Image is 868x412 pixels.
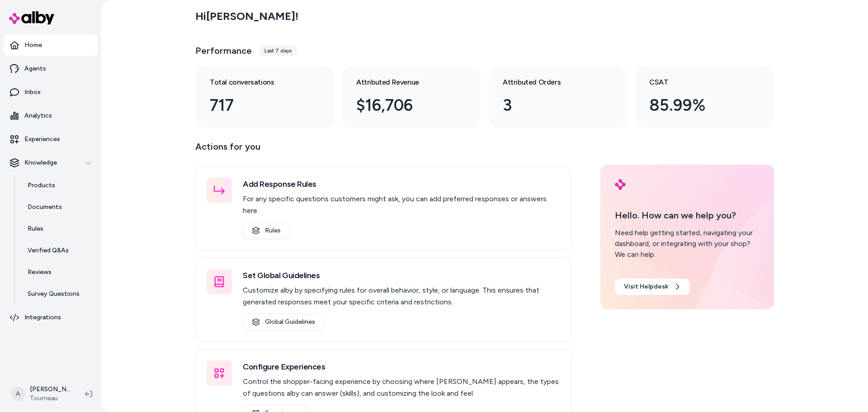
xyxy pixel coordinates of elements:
[19,240,98,261] a: Verified Q&As
[28,268,52,277] p: Reviews
[259,45,297,56] div: Last 7 days
[210,77,306,88] h3: Total conversations
[19,196,98,218] a: Documents
[635,66,774,128] a: CSAT 85.99%
[4,128,98,150] a: Experiences
[30,394,71,403] span: Tourneau
[24,64,46,73] p: Agents
[24,88,41,97] p: Inbox
[30,385,71,394] p: [PERSON_NAME]
[195,9,298,23] h2: Hi [PERSON_NAME] !
[28,224,43,233] p: Rules
[195,44,252,57] h3: Performance
[488,66,627,128] a: Attributed Orders 3
[615,279,690,295] a: Visit Helpdesk
[4,152,98,174] button: Knowledge
[342,66,481,128] a: Attributed Revenue $16,706
[243,222,290,239] a: Rules
[195,139,571,161] p: Actions for you
[210,93,306,118] div: 717
[28,289,80,298] p: Survey Questions
[243,269,560,282] h3: Set Global Guidelines
[615,179,626,190] img: alby Logo
[243,376,560,399] p: Control the shopper-facing experience by choosing where [PERSON_NAME] appears, the types of quest...
[243,313,325,331] a: Global Guidelines
[5,379,78,408] button: A[PERSON_NAME]Tourneau
[243,178,560,190] h3: Add Response Rules
[356,93,452,118] div: $16,706
[243,360,560,373] h3: Configure Experiences
[19,218,98,240] a: Rules
[4,34,98,56] a: Home
[24,41,42,50] p: Home
[4,307,98,328] a: Integrations
[24,135,60,144] p: Experiences
[24,313,61,322] p: Integrations
[24,111,52,120] p: Analytics
[4,105,98,127] a: Analytics
[28,246,69,255] p: Verified Q&As
[4,58,98,80] a: Agents
[195,66,335,128] a: Total conversations 717
[28,203,62,212] p: Documents
[28,181,55,190] p: Products
[11,387,25,401] span: A
[503,77,599,88] h3: Attributed Orders
[615,227,759,260] div: Need help getting started, navigating your dashboard, or integrating with your shop? We can help.
[24,158,57,167] p: Knowledge
[503,93,599,118] div: 3
[4,81,98,103] a: Inbox
[19,283,98,305] a: Survey Questions
[19,261,98,283] a: Reviews
[243,284,560,308] p: Customize alby by specifying rules for overall behavior, style, or language. This ensures that ge...
[649,93,745,118] div: 85.99%
[356,77,452,88] h3: Attributed Revenue
[9,11,54,24] img: alby Logo
[243,193,560,217] p: For any specific questions customers might ask, you can add preferred responses or answers here.
[615,208,759,222] p: Hello. How can we help you?
[19,175,98,196] a: Products
[649,77,745,88] h3: CSAT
